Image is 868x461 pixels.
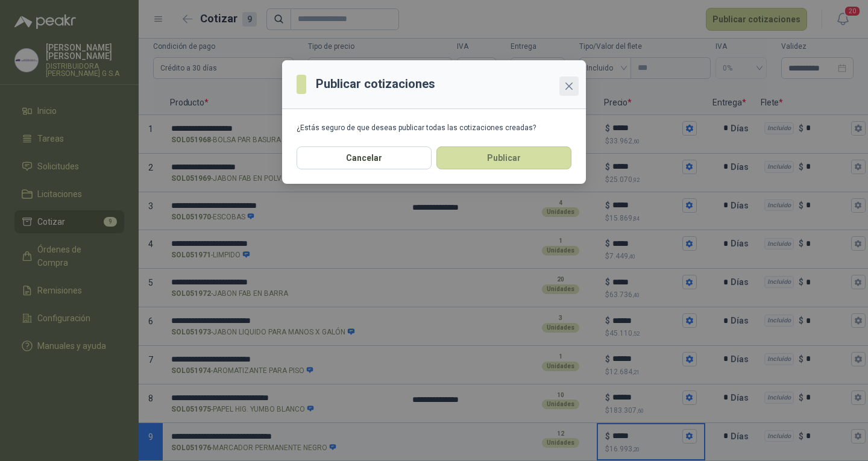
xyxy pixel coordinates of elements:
[559,77,579,96] button: Close
[297,146,432,169] button: Cancelar
[436,146,571,169] button: Publicar
[297,124,571,132] div: ¿Estás seguro de que deseas publicar todas las cotizaciones creadas?
[316,75,435,93] h3: Publicar cotizaciones
[564,81,574,91] span: close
